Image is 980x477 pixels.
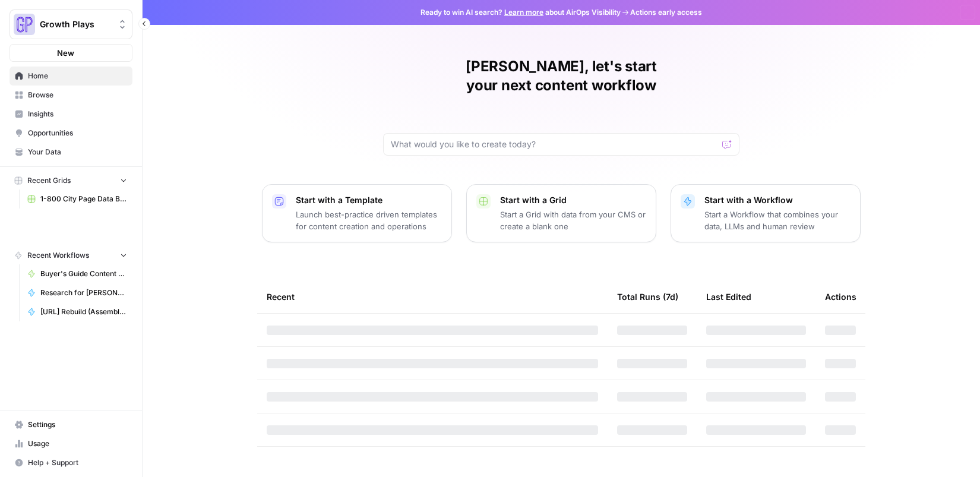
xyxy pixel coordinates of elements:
[40,268,127,279] span: Buyer's Guide Content Workflow - Gemini/[PERSON_NAME] Version
[630,7,702,18] span: Actions early access
[825,280,856,313] div: Actions
[40,18,112,30] span: Growth Plays
[22,302,132,321] a: [URL] Rebuild (Assembled)
[28,128,127,138] span: Opportunities
[383,57,739,95] h1: [PERSON_NAME], let's start your next content workflow
[28,457,127,468] span: Help + Support
[504,8,543,17] a: Learn more
[421,7,621,18] span: Ready to win AI search? about AirOps Visibility
[500,209,646,232] p: Start a Grid with data from your CMS or create a blank one
[10,172,132,189] button: Recent Grids
[28,419,127,430] span: Settings
[391,138,717,150] input: What would you like to create today?
[10,67,132,86] a: Home
[22,264,132,283] a: Buyer's Guide Content Workflow - Gemini/[PERSON_NAME] Version
[14,14,35,35] img: Growth Plays Logo
[57,47,74,59] span: New
[22,189,132,209] a: 1-800 City Page Data Batch 5
[10,434,132,453] a: Usage
[40,288,127,298] span: Research for [PERSON_NAME]'s Guides
[10,10,132,39] button: Workspace: Growth Plays
[500,194,646,206] p: Start with a Grid
[10,105,132,124] a: Insights
[28,147,127,157] span: Your Data
[296,194,442,206] p: Start with a Template
[27,250,89,261] span: Recent Workflows
[10,86,132,105] a: Browse
[704,194,851,206] p: Start with a Workflow
[704,209,851,232] p: Start a Workflow that combines your data, LLMs and human review
[10,44,132,62] button: New
[27,175,71,186] span: Recent Grids
[40,194,127,204] span: 1-800 City Page Data Batch 5
[296,209,442,232] p: Launch best-practice driven templates for content creation and operations
[10,143,132,162] a: Your Data
[28,109,127,119] span: Insights
[10,124,132,143] a: Opportunities
[28,438,127,449] span: Usage
[10,415,132,434] a: Settings
[262,184,452,242] button: Start with a TemplateLaunch best-practice driven templates for content creation and operations
[10,453,132,472] button: Help + Support
[617,280,678,313] div: Total Runs (7d)
[10,247,132,264] button: Recent Workflows
[466,184,656,242] button: Start with a GridStart a Grid with data from your CMS or create a blank one
[28,90,127,100] span: Browse
[40,307,127,317] span: [URL] Rebuild (Assembled)
[267,280,598,313] div: Recent
[22,283,132,302] a: Research for [PERSON_NAME]'s Guides
[671,184,861,242] button: Start with a WorkflowStart a Workflow that combines your data, LLMs and human review
[706,280,751,313] div: Last Edited
[28,71,127,81] span: Home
